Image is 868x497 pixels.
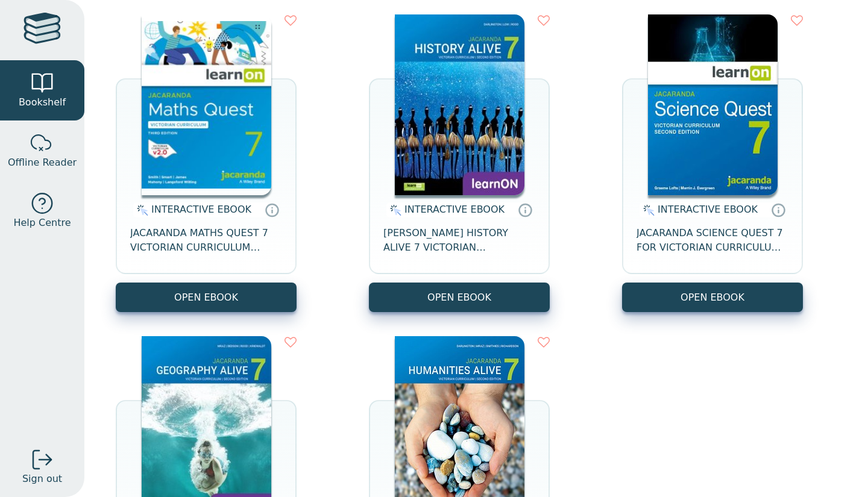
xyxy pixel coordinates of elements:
button: OPEN EBOOK [622,283,803,312]
span: Offline Reader [8,155,77,170]
span: Bookshelf [19,95,66,110]
img: d4781fba-7f91-e911-a97e-0272d098c78b.jpg [395,14,524,195]
img: interactive.svg [640,203,655,217]
a: Interactive eBooks are accessed online via the publisher’s portal. They contain interactive resou... [518,202,532,217]
span: Sign out [22,472,62,486]
img: interactive.svg [133,203,148,217]
button: OPEN EBOOK [369,283,550,312]
a: Interactive eBooks are accessed online via the publisher’s portal. They contain interactive resou... [771,202,785,217]
button: OPEN EBOOK [116,283,297,312]
img: interactive.svg [386,203,401,217]
span: INTERACTIVE EBOOK [151,204,251,215]
span: INTERACTIVE EBOOK [404,204,505,215]
span: JACARANDA SCIENCE QUEST 7 FOR VICTORIAN CURRICULUM LEARNON 2E EBOOK [637,226,788,255]
a: Interactive eBooks are accessed online via the publisher’s portal. They contain interactive resou... [265,202,279,217]
span: JACARANDA MATHS QUEST 7 VICTORIAN CURRICULUM LEARNON EBOOK 3E [130,226,282,255]
span: Help Centre [13,216,71,230]
img: b87b3e28-4171-4aeb-a345-7fa4fe4e6e25.jpg [142,14,271,195]
img: 329c5ec2-5188-ea11-a992-0272d098c78b.jpg [648,14,778,195]
span: [PERSON_NAME] HISTORY ALIVE 7 VICTORIAN CURRICULUM LEARNON EBOOK 2E [383,226,535,255]
span: INTERACTIVE EBOOK [658,204,758,215]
